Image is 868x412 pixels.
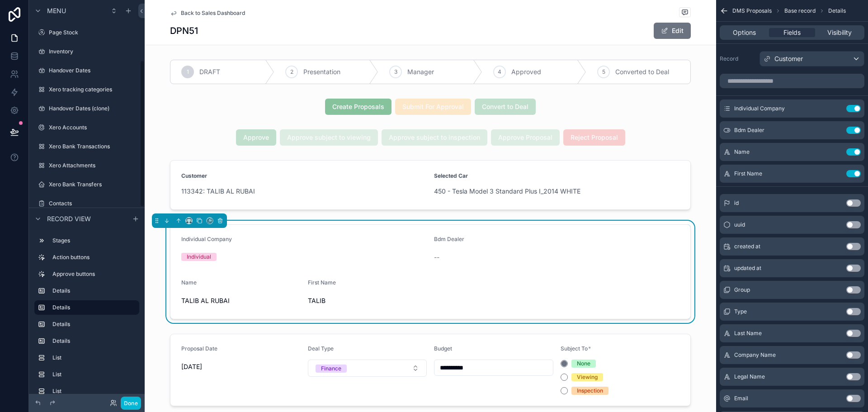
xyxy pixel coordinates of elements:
span: First Name [734,170,762,177]
a: Xero Accounts [34,120,139,135]
span: Email [734,395,748,402]
span: uuid [734,221,745,228]
label: Handover Dates (clone) [49,105,137,112]
span: Customer [774,54,803,63]
label: Approve buttons [52,270,136,278]
span: Options [733,28,756,37]
span: Individual Company [734,105,785,112]
a: Handover Dates [34,63,139,78]
button: Done [121,397,141,410]
span: Bdm Dealer [434,236,464,242]
label: Inventory [49,48,137,55]
span: id [734,199,739,207]
label: Contacts [49,200,137,207]
a: Back to Sales Dashboard [170,9,245,17]
span: TALIB [308,296,427,305]
a: Xero tracking categories [34,82,139,97]
span: updated at [734,265,761,272]
span: Company Name [734,351,776,359]
span: Name [734,148,750,156]
label: Action buttons [52,254,136,261]
label: Details [52,321,136,328]
label: Xero Attachments [49,162,137,169]
span: TALIB AL RUBAI [181,296,301,305]
span: Details [828,7,846,14]
label: Record [720,55,756,62]
a: Xero Attachments [34,158,139,173]
label: List [52,388,136,395]
span: Visibility [827,28,852,37]
span: Name [181,279,197,286]
label: Xero Bank Transactions [49,143,137,150]
label: Details [52,304,132,311]
span: DMS Proposals [732,7,772,14]
label: Xero tracking categories [49,86,137,93]
label: Details [52,287,136,294]
button: Customer [759,51,864,66]
a: Handover Dates (clone) [34,101,139,116]
a: Page Stock [34,25,139,40]
a: Xero Bank Transfers [34,177,139,192]
span: Legal Name [734,373,765,380]
label: Details [52,337,136,345]
label: Xero Bank Transfers [49,181,137,188]
span: Base record [784,7,816,14]
label: Xero Accounts [49,124,137,131]
span: Menu [47,6,66,15]
span: Type [734,308,747,315]
label: List [52,371,136,378]
div: scrollable content [29,229,145,394]
label: Handover Dates [49,67,137,74]
span: First Name [308,279,336,286]
span: created at [734,243,760,250]
span: -- [434,253,439,262]
span: Group [734,286,750,294]
span: Last Name [734,330,762,337]
a: Contacts [34,196,139,211]
label: Page Stock [49,29,137,36]
label: Stages [52,237,136,244]
div: Individual [187,253,211,261]
button: Edit [654,23,691,39]
span: Back to Sales Dashboard [181,9,245,17]
span: Bdm Dealer [734,127,764,134]
span: Individual Company [181,236,232,242]
span: Fields [783,28,801,37]
span: Record view [47,214,91,223]
a: Inventory [34,44,139,59]
a: Xero Bank Transactions [34,139,139,154]
h1: DPN51 [170,24,198,37]
label: List [52,354,136,361]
